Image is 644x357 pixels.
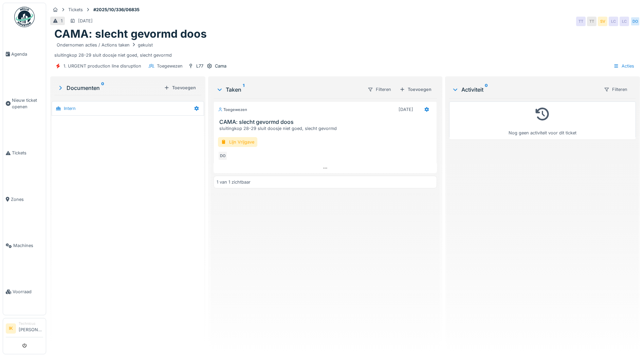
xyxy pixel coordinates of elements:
div: Toevoegen [397,85,434,94]
h3: CAMA: slecht gevormd doos [219,119,434,125]
div: sluitingkop 28-29 sluit doosje niet goed, slecht gevormd [54,41,636,58]
div: Nog geen activiteit voor dit ticket [454,105,631,136]
a: Nieuw ticket openen [3,77,46,130]
div: TT [576,17,586,26]
span: Machines [13,242,43,249]
div: Filteren [365,84,394,94]
li: IK [6,323,16,334]
div: Activiteit [452,86,598,94]
div: Intern [64,105,76,112]
a: Tickets [3,130,46,176]
div: 1 van 1 zichtbaar [217,179,251,185]
sup: 0 [485,86,488,94]
div: LC [609,17,618,26]
div: Documenten [57,84,161,92]
div: Acties [610,61,637,71]
div: DO [218,151,227,161]
div: SV [598,17,607,26]
span: Voorraad [13,288,43,295]
h1: CAMA: slecht gevormd doos [54,27,207,40]
img: Badge_color-CXgf-gQk.svg [14,7,35,27]
div: Lijn Vrijgave [218,137,257,147]
div: Toegewezen [218,107,247,113]
div: [DATE] [399,106,413,113]
div: Toevoegen [161,83,199,92]
a: IK Technicus[PERSON_NAME] [6,321,43,337]
a: Machines [3,223,46,269]
div: Taken [216,86,362,94]
div: Filteren [601,84,630,94]
span: Nieuw ticket openen [12,97,43,110]
div: [DATE] [78,18,93,24]
div: Technicus [19,321,43,326]
div: Cama [215,63,226,69]
span: Agenda [11,51,43,57]
div: 1 [61,18,62,24]
div: sluitingkop 28-29 sluit doosje niet goed, slecht gevormd [219,125,434,132]
a: Zones [3,176,46,222]
div: Tickets [68,6,83,13]
div: DO [630,17,640,26]
div: Toegewezen [157,63,183,69]
a: Agenda [3,31,46,77]
span: Zones [11,196,43,203]
a: Voorraad [3,269,46,315]
div: 1. URGENT production line disruption [63,63,141,69]
li: [PERSON_NAME] [19,321,43,336]
sup: 1 [243,86,244,94]
sup: 0 [101,84,104,92]
div: L77 [196,63,203,69]
span: Tickets [12,150,43,156]
strong: #2025/10/336/06835 [91,6,142,13]
div: LC [620,17,629,26]
div: TT [587,17,596,26]
div: Ondernomen acties / Actions taken gekuist [57,42,153,48]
